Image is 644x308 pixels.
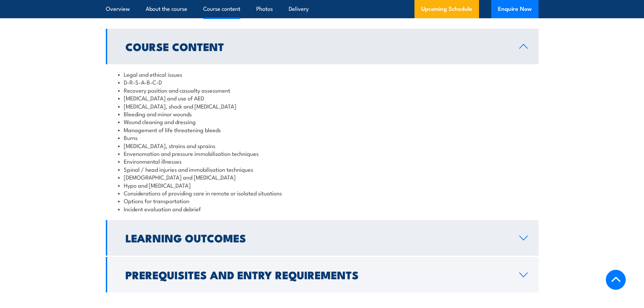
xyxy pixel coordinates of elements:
[118,126,526,134] li: Management of life threatening bleeds
[118,86,526,94] li: Recovery position and casualty assessment
[118,189,526,197] li: Considerations of providing care in remote or isolated situations
[118,110,526,118] li: Bleeding and minor wounds
[118,102,526,110] li: [MEDICAL_DATA], shock and [MEDICAL_DATA]
[118,118,526,125] li: Wound cleaning and dressing
[118,70,526,78] li: Legal and ethical issues
[118,157,526,165] li: Environmental illnesses
[118,181,526,189] li: Hypo and [MEDICAL_DATA]
[118,165,526,173] li: Spinal / head injuries and immobilisation techniques
[118,205,526,213] li: Incident evaluation and debrief
[125,42,508,51] h2: Course Content
[118,197,526,205] li: Options for transportation
[118,149,526,157] li: Envenomation and pressure immobilisation techniques
[118,173,526,181] li: [DEMOGRAPHIC_DATA] and [MEDICAL_DATA]
[106,257,539,292] a: Prerequisites and Entry Requirements
[118,142,526,149] li: [MEDICAL_DATA], strains and sprains
[106,220,539,256] a: Learning Outcomes
[118,78,526,86] li: D-R-S-A-B-C-D
[125,233,508,242] h2: Learning Outcomes
[118,94,526,102] li: [MEDICAL_DATA] and use of AED
[118,134,526,141] li: Burns
[125,270,508,279] h2: Prerequisites and Entry Requirements
[106,29,539,64] a: Course Content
